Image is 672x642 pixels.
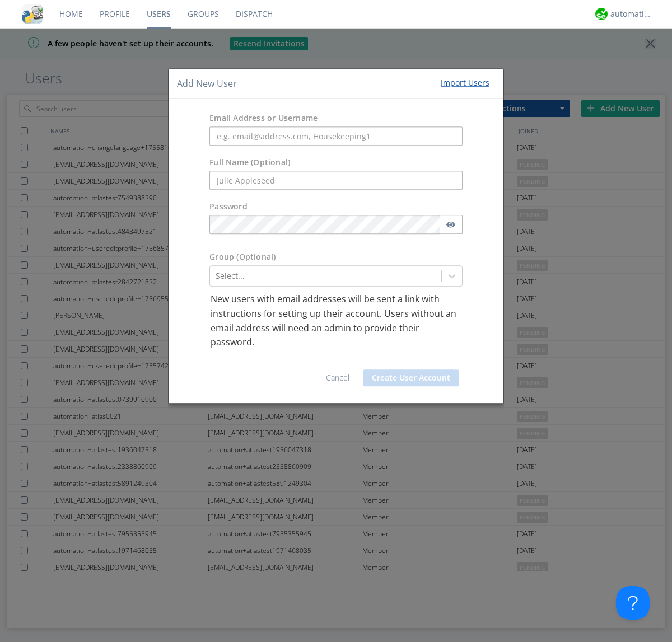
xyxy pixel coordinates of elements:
[441,77,489,88] div: Import Users
[209,171,463,190] input: Julie Appleseed
[363,369,459,386] button: Create User Account
[209,113,318,124] label: Email Address or Username
[610,8,652,20] div: automation+atlas
[209,157,290,168] label: Full Name (Optional)
[177,77,237,90] h4: Add New User
[209,252,276,263] label: Group (Optional)
[211,293,461,350] p: New users with email addresses will be sent a link with instructions for setting up their account...
[209,127,463,146] input: e.g. email@address.com, Housekeeping1
[326,372,349,383] a: Cancel
[595,8,608,20] img: d2d01cd9b4174d08988066c6d424eccd
[209,201,248,213] label: Password
[22,4,43,24] img: cddb5a64eb264b2086981ab96f4c1ba7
